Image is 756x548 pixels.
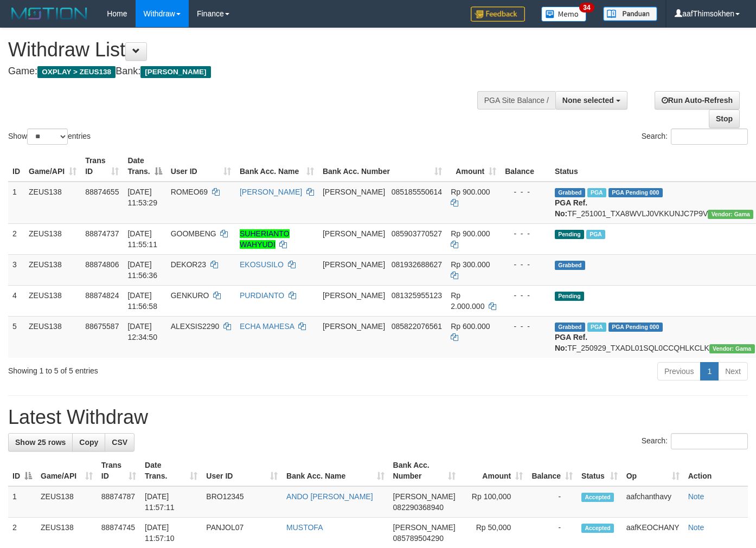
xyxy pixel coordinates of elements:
span: [DATE] 11:56:36 [127,260,157,280]
span: Show 25 rows [15,438,66,447]
a: SUHERIANTO WAHYUDI [240,229,290,249]
span: CSV [112,438,127,447]
span: [PERSON_NAME] [323,322,385,331]
th: Date Trans.: activate to sort column descending [123,151,166,182]
th: User ID: activate to sort column ascending [202,455,282,486]
span: Grabbed [555,323,585,332]
th: Game/API: activate to sort column ascending [36,455,97,486]
span: 88874824 [85,291,119,300]
span: [PERSON_NAME] [323,229,385,238]
span: Accepted [581,493,614,502]
span: GOOMBENG [171,229,216,238]
div: - - - [505,321,546,332]
th: Bank Acc. Name: activate to sort column ascending [235,151,318,182]
span: Copy 085789504290 to clipboard [393,534,444,543]
span: 88874655 [85,188,119,196]
td: [DATE] 11:57:11 [140,486,202,518]
th: Bank Acc. Name: activate to sort column ascending [282,455,389,486]
span: Pending [555,230,584,239]
span: Rp 2.000.000 [451,291,484,311]
span: ROMEO69 [171,188,208,196]
td: 88874787 [97,486,140,518]
td: ZEUS138 [24,316,81,358]
th: Status: activate to sort column ascending [577,455,622,486]
span: Marked by aafpengsreynich [587,323,606,332]
span: Rp 600.000 [451,322,490,331]
span: Rp 900.000 [451,188,490,196]
td: ZEUS138 [24,223,81,254]
th: Balance [501,151,550,182]
a: Copy [72,433,105,452]
span: [DATE] 12:34:50 [127,322,157,341]
span: Vendor URL: https://trx31.1velocity.biz [708,210,753,219]
input: Search: [671,433,748,449]
span: Rp 900.000 [451,229,490,238]
td: 3 [8,254,24,285]
div: PGA Site Balance / [477,91,555,109]
img: MOTION_logo.png [8,5,91,22]
td: 1 [8,182,24,224]
a: ANDO [PERSON_NAME] [286,492,373,501]
span: Marked by aafsolysreylen [587,188,606,197]
span: Vendor URL: https://trx31.1velocity.biz [709,344,755,353]
th: ID [8,151,24,182]
span: 88874806 [85,260,119,269]
span: 34 [579,3,594,12]
a: CSV [105,433,134,452]
th: Trans ID: activate to sort column ascending [81,151,123,182]
span: Pending [555,292,584,301]
span: 88675587 [85,322,119,331]
td: ZEUS138 [36,486,97,518]
input: Search: [671,128,748,145]
label: Search: [642,433,748,449]
td: ZEUS138 [24,285,81,316]
a: MUSTOFA [286,523,323,532]
div: - - - [505,259,546,270]
th: Game/API: activate to sort column ascending [24,151,81,182]
img: Button%20Memo.svg [541,7,587,22]
th: Bank Acc. Number: activate to sort column ascending [389,455,460,486]
th: Op: activate to sort column ascending [622,455,684,486]
span: Copy 081325955123 to clipboard [392,291,442,300]
span: Marked by aafsolysreylen [586,230,605,239]
th: Balance: activate to sort column ascending [527,455,577,486]
span: [DATE] 11:55:11 [127,229,157,249]
th: Date Trans.: activate to sort column ascending [140,455,202,486]
span: OXPLAY > ZEUS138 [37,66,116,78]
span: Copy 081932688627 to clipboard [392,260,442,269]
span: Grabbed [555,261,585,270]
img: panduan.png [603,7,657,21]
span: PGA Pending [608,188,663,197]
td: 1 [8,486,36,518]
h1: Withdraw List [8,39,493,61]
span: [DATE] 11:53:29 [127,188,157,207]
th: User ID: activate to sort column ascending [166,151,235,182]
td: 2 [8,223,24,254]
a: Note [688,523,704,532]
a: EKOSUSILO [240,260,284,269]
span: Copy 085185550614 to clipboard [392,188,442,196]
span: [PERSON_NAME] [393,523,456,532]
div: - - - [505,228,546,239]
div: - - - [505,290,546,301]
h4: Game: Bank: [8,66,493,77]
td: ZEUS138 [24,182,81,224]
select: Showentries [27,128,68,145]
a: Run Auto-Refresh [655,91,740,109]
span: Rp 300.000 [451,260,490,269]
span: Copy 085822076561 to clipboard [392,322,442,331]
span: Copy 082290368940 to clipboard [393,503,444,512]
span: PGA Pending [608,323,663,332]
span: [PERSON_NAME] [393,492,456,501]
button: None selected [555,91,627,109]
span: [PERSON_NAME] [323,291,385,300]
td: ZEUS138 [24,254,81,285]
a: [PERSON_NAME] [240,188,302,196]
b: PGA Ref. No: [555,198,587,218]
td: Rp 100,000 [460,486,528,518]
span: Accepted [581,524,614,533]
a: ECHA MAHESA [240,322,294,331]
th: Amount: activate to sort column ascending [460,455,528,486]
td: - [527,486,577,518]
a: Show 25 rows [8,433,73,452]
